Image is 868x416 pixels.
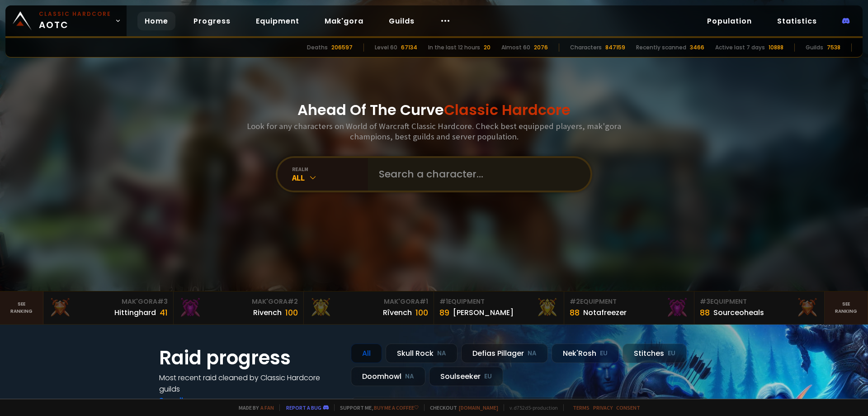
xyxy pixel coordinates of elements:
span: Made by [233,404,274,411]
a: #1Equipment89[PERSON_NAME] [434,292,564,324]
small: EU [484,372,492,381]
small: NA [437,349,446,358]
div: All [351,344,382,363]
div: 847159 [605,43,625,52]
div: Deaths [307,43,328,52]
div: Stitches [623,344,687,363]
div: 100 [285,306,298,319]
div: 89 [439,306,449,319]
div: Nek'Rosh [552,344,619,363]
div: realm [292,166,368,172]
a: Mak'Gora#3Hittinghard41 [43,292,174,324]
span: Checkout [424,404,498,411]
a: a fan [260,404,274,411]
a: See all progress [159,395,218,406]
h1: Ahead Of The Curve [297,99,571,121]
div: 88 [570,306,580,319]
div: Recently scanned [636,43,686,52]
span: # 3 [700,297,710,306]
a: Buy me a coffee [374,404,419,411]
a: Classic HardcoreAOTC [5,5,127,36]
h4: Most recent raid cleaned by Classic Hardcore guilds [159,372,340,395]
a: Guilds [382,12,422,30]
a: Population [700,12,759,30]
div: Guilds [806,43,823,52]
div: Mak'Gora [49,297,168,306]
div: 100 [415,306,428,319]
div: 10888 [769,43,783,52]
div: Soulseeker [429,367,503,386]
div: 3466 [690,43,704,52]
div: Doomhowl [351,367,425,386]
div: In the last 12 hours [428,43,480,52]
h1: Raid progress [159,344,340,372]
small: EU [600,349,608,358]
span: Classic Hardcore [444,100,571,120]
div: Notafreezer [583,307,627,318]
a: [DOMAIN_NAME] [459,404,498,411]
div: 20 [484,43,491,52]
div: Equipment [700,297,819,306]
div: Mak'Gora [309,297,428,306]
div: Skull Rock [386,344,458,363]
div: 206597 [331,43,353,52]
small: Classic Hardcore [39,10,111,18]
a: Statistics [770,12,824,30]
a: Terms [573,404,590,411]
div: Defias Pillager [461,344,548,363]
small: NA [405,372,414,381]
span: AOTC [39,10,111,32]
div: Rîvench [383,307,412,318]
span: # 1 [420,297,428,306]
a: Mak'Gora#1Rîvench100 [304,292,434,324]
div: [PERSON_NAME] [453,307,514,318]
div: Hittinghard [114,307,156,318]
div: 7538 [827,43,840,52]
input: Search a character... [373,158,580,191]
div: Sourceoheals [713,307,764,318]
span: v. d752d5 - production [504,404,558,411]
div: All [292,172,368,183]
a: Privacy [593,404,613,411]
span: # 2 [288,297,298,306]
div: Level 60 [375,43,397,52]
div: Rivench [253,307,282,318]
a: Mak'gora [317,12,371,30]
a: Home [137,12,175,30]
a: Report a bug [286,404,321,411]
div: Equipment [439,297,558,306]
span: # 1 [439,297,448,306]
a: #3Equipment88Sourceoheals [694,292,825,324]
div: Mak'Gora [179,297,298,306]
small: EU [668,349,675,358]
span: # 2 [570,297,580,306]
a: Seeranking [825,292,868,324]
span: # 3 [157,297,168,306]
div: Characters [570,43,602,52]
div: Equipment [570,297,689,306]
small: NA [528,349,537,358]
div: 2076 [534,43,548,52]
h3: Look for any characters on World of Warcraft Classic Hardcore. Check best equipped players, mak'g... [243,121,625,142]
a: Equipment [249,12,307,30]
div: 88 [700,306,710,319]
span: Support me, [334,404,419,411]
div: Almost 60 [501,43,530,52]
div: 41 [160,306,168,319]
a: Mak'Gora#2Rivench100 [174,292,304,324]
a: #2Equipment88Notafreezer [564,292,694,324]
a: Consent [616,404,640,411]
div: 67134 [401,43,417,52]
div: Active last 7 days [715,43,765,52]
a: Progress [186,12,238,30]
